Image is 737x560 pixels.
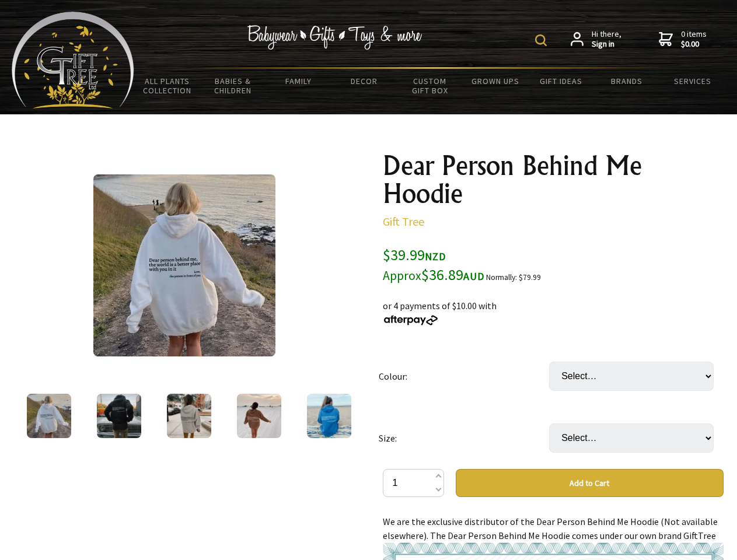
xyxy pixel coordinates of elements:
img: Babyware - Gifts - Toys and more... [12,12,134,108]
span: 0 items [681,29,707,50]
img: Dear Person Behind Me Hoodie [237,394,281,438]
a: All Plants Collection [134,69,200,103]
a: Babies & Children [200,69,266,103]
td: Colour: [379,345,549,407]
a: Decor [331,69,397,93]
img: Dear Person Behind Me Hoodie [93,174,275,356]
div: or 4 payments of $10.00 with [383,285,724,327]
span: Hi there, [592,29,621,50]
img: Babywear - Gifts - Toys & more [247,25,422,50]
span: NZD [425,250,446,263]
a: Brands [594,69,660,93]
img: Dear Person Behind Me Hoodie [167,394,211,438]
td: Size: [379,407,549,469]
a: Gift Tree [383,214,424,229]
span: $39.99 $36.89 [383,245,484,284]
img: product search [535,34,547,46]
a: Gift Ideas [528,69,594,93]
a: Custom Gift Box [397,69,463,103]
span: AUD [463,269,484,283]
button: Add to Cart [456,469,724,497]
strong: $0.00 [681,39,707,50]
a: Hi there,Sign in [571,29,621,50]
a: 0 items$0.00 [659,29,707,50]
img: Dear Person Behind Me Hoodie [27,394,71,438]
a: Services [660,69,726,93]
img: Afterpay [383,315,439,325]
h1: Dear Person Behind Me Hoodie [383,152,724,208]
img: Dear Person Behind Me Hoodie [307,394,351,438]
img: Dear Person Behind Me Hoodie [97,394,141,438]
small: Approx [383,268,421,283]
strong: Sign in [592,39,621,50]
small: Normally: $79.99 [486,272,541,282]
a: Family [266,69,331,93]
a: Grown Ups [463,69,529,93]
